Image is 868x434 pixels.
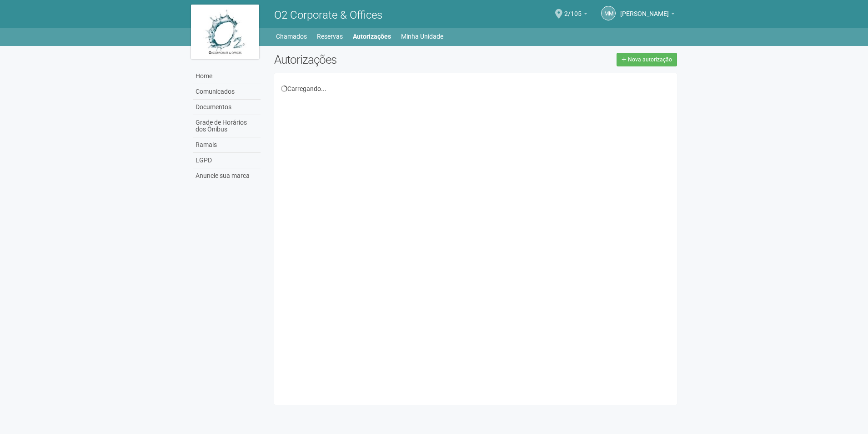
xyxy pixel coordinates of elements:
a: LGPD [193,153,261,168]
a: Autorizações [353,30,391,43]
a: Home [193,69,261,84]
img: logo.jpg [191,5,259,59]
a: 2/105 [564,11,587,19]
span: 2/105 [564,1,582,17]
a: Reservas [317,30,343,43]
a: [PERSON_NAME] [620,11,675,19]
span: Marcelo Marins [620,1,669,17]
a: Grade de Horários dos Ônibus [193,115,261,137]
a: MM [601,6,616,20]
a: Anuncie sua marca [193,168,261,183]
a: Nova autorização [617,53,677,66]
a: Chamados [276,30,307,43]
span: Nova autorização [628,56,672,63]
div: Carregando... [281,85,671,93]
a: Documentos [193,100,261,115]
a: Comunicados [193,84,261,100]
a: Ramais [193,137,261,153]
span: O2 Corporate & Offices [274,9,382,21]
h2: Autorizações [274,53,469,66]
a: Minha Unidade [401,30,443,43]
